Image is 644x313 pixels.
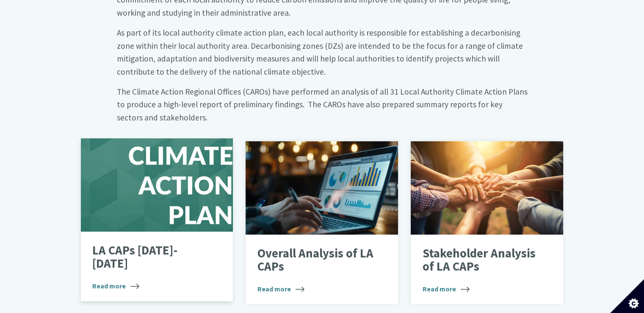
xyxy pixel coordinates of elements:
button: Set cookie preferences [610,279,644,313]
a: Overall Analysis of LA CAPs Read more [246,141,398,304]
a: LA CAPs [DATE]-[DATE] Read more [81,138,233,301]
span: Read more [423,284,470,294]
p: LA CAPs [DATE]-[DATE] [92,244,209,271]
span: Read more [92,281,139,291]
big: As part of its local authority climate action plan, each local authority is responsible for estab... [116,28,522,77]
p: Overall Analysis of LA CAPs [257,247,374,274]
p: Stakeholder Analysis of LA CAPs [423,247,539,274]
span: Read more [257,284,304,294]
big: The Climate Action Regional Offices (CAROs) have performed an analysis of all 31 Local Authority ... [116,87,527,123]
a: Stakeholder Analysis of LA CAPs Read more [411,141,563,304]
